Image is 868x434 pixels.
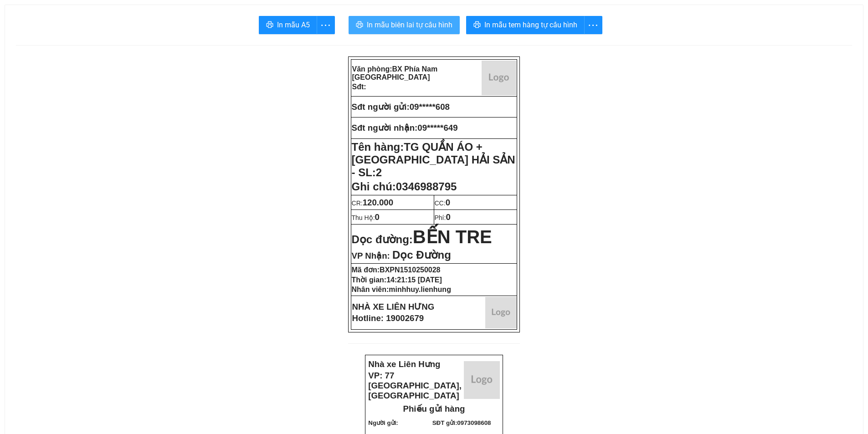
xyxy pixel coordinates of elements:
[259,16,317,34] button: printerIn mẫu A5
[585,20,602,31] span: more
[352,102,410,112] strong: Sđt người gửi:
[435,199,451,207] span: CC:
[352,83,366,91] strong: Sđt:
[484,19,577,31] span: In mẫu tem hàng tự cấu hình
[367,19,452,31] span: In mẫu biên lai tự cấu hình
[413,227,492,247] span: BẾN TRE
[380,266,440,274] span: BXPN1510250028
[392,249,451,261] span: Dọc Đường
[352,180,457,193] span: Ghi chú:
[403,404,465,414] strong: Phiếu gửi hàng
[352,276,442,284] strong: Thời gian:
[482,61,516,95] img: logo
[266,21,273,30] span: printer
[352,65,438,81] strong: Văn phòng:
[375,212,380,222] span: 0
[352,251,390,260] span: VP Nhận:
[352,302,435,311] strong: NHÀ XE LIÊN HƯNG
[464,361,500,399] img: logo
[368,359,440,369] strong: Nhà xe Liên Hưng
[352,141,515,179] strong: Tên hàng:
[352,286,451,293] strong: Nhân viên:
[363,198,393,207] span: 120.000
[317,20,334,31] span: more
[473,21,481,30] span: printer
[352,65,438,81] span: BX Phía Nam [GEOGRAPHIC_DATA]
[352,266,441,274] strong: Mã đơn:
[446,198,450,207] span: 0
[368,419,398,426] strong: Người gửi:
[352,313,424,323] strong: Hotline: 19002679
[485,297,517,328] img: logo
[352,233,492,245] strong: Dọc đường:
[466,16,585,34] button: printerIn mẫu tem hàng tự cấu hình
[457,419,491,426] span: 0973098608
[435,214,451,221] span: Phí:
[277,19,310,31] span: In mẫu A5
[356,21,363,30] span: printer
[432,419,491,426] strong: SĐT gửi:
[386,276,442,284] span: 14:21:15 [DATE]
[446,212,450,222] span: 0
[352,199,394,207] span: CR:
[584,16,602,34] button: more
[389,286,451,293] span: minhhuy.lienhung
[368,371,462,400] strong: VP: 77 [GEOGRAPHIC_DATA], [GEOGRAPHIC_DATA]
[349,16,460,34] button: printerIn mẫu biên lai tự cấu hình
[396,180,457,193] span: 0346988795
[376,166,382,179] span: 2
[352,214,380,221] span: Thu Hộ:
[352,141,515,179] span: TG QUẦN ÁO + [GEOGRAPHIC_DATA] HẢI SẢN - SL:
[317,16,335,34] button: more
[352,123,418,133] strong: Sđt người nhận:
